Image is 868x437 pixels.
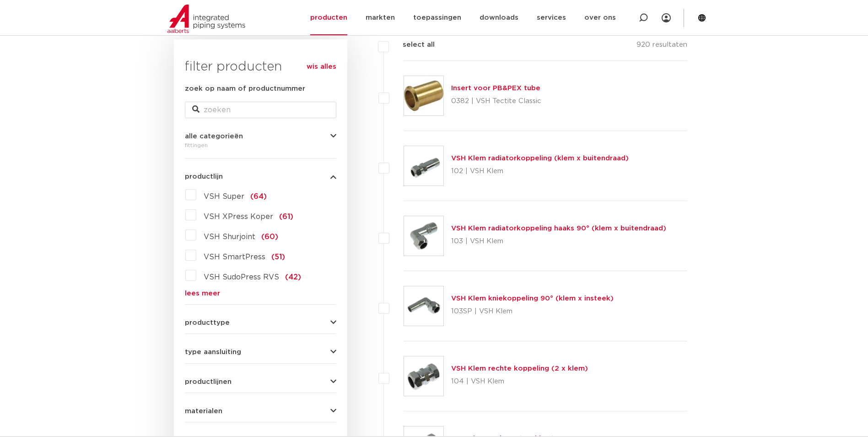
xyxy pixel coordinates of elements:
[204,273,279,281] span: VSH SudoPress RVS
[451,304,614,319] p: 103SP | VSH Klem
[185,102,336,118] input: zoeken
[451,374,588,389] p: 104 | VSH Klem
[185,408,222,415] span: materialen
[204,193,244,200] span: VSH Super
[185,290,336,297] a: lees meer
[451,365,588,372] a: VSH Klem rechte koppeling (2 x klem)
[204,233,255,240] span: VSH Shurjoint
[185,173,336,180] button: productlijn
[389,39,435,50] label: select all
[185,83,305,94] label: zoek op naam of productnummer
[185,378,336,385] button: productlijnen
[404,146,443,186] img: Thumbnail for VSH Klem radiatorkoppeling (klem x buitendraad)
[404,76,443,115] img: Thumbnail for Insert voor PB&PEX tube
[185,58,336,76] h3: filter producten
[185,378,232,385] span: productlijnen
[250,193,267,200] span: (64)
[185,349,241,355] span: type aansluiting
[404,216,443,256] img: Thumbnail for VSH Klem radiatorkoppeling haaks 90° (klem x buitendraad)
[307,61,336,72] a: wis alles
[185,133,243,140] span: alle categorieën
[185,319,336,326] button: producttype
[451,234,666,249] p: 103 | VSH Klem
[451,164,629,179] p: 102 | VSH Klem
[185,408,336,415] button: materialen
[451,94,541,109] p: 0382 | VSH Tectite Classic
[185,133,336,140] button: alle categorieën
[636,39,687,54] p: 920 resultaten
[451,155,629,162] a: VSH Klem radiatorkoppeling (klem x buitendraad)
[185,173,223,180] span: productlijn
[271,253,285,261] span: (51)
[404,286,443,326] img: Thumbnail for VSH Klem kniekoppeling 90° (klem x insteek)
[451,85,540,92] a: Insert voor PB&PEX tube
[285,273,301,281] span: (42)
[204,253,265,261] span: VSH SmartPress
[185,140,336,151] div: fittingen
[404,356,443,396] img: Thumbnail for VSH Klem rechte koppeling (2 x klem)
[279,213,293,220] span: (61)
[261,233,278,240] span: (60)
[204,213,273,220] span: VSH XPress Koper
[451,225,666,232] a: VSH Klem radiatorkoppeling haaks 90° (klem x buitendraad)
[185,349,336,355] button: type aansluiting
[185,319,230,326] span: producttype
[451,295,614,302] a: VSH Klem kniekoppeling 90° (klem x insteek)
